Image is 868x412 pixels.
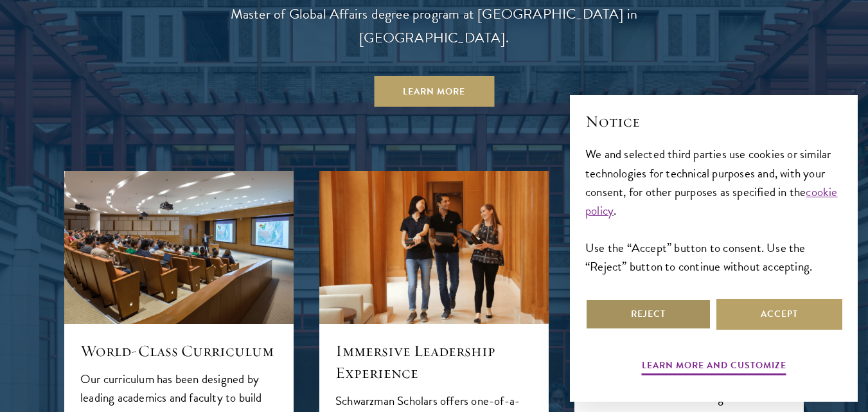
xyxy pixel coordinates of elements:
[335,340,533,384] h5: Immersive Leadership Experience
[585,299,711,330] button: Reject
[585,183,838,220] a: cookie policy
[585,111,842,132] h2: Notice
[716,299,842,330] button: Accept
[585,145,842,275] div: We and selected third parties use cookies or similar technologies for technical purposes and, wit...
[642,357,786,377] button: Learn more and customize
[374,76,494,107] a: Learn More
[80,340,278,362] h5: World-Class Curriculum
